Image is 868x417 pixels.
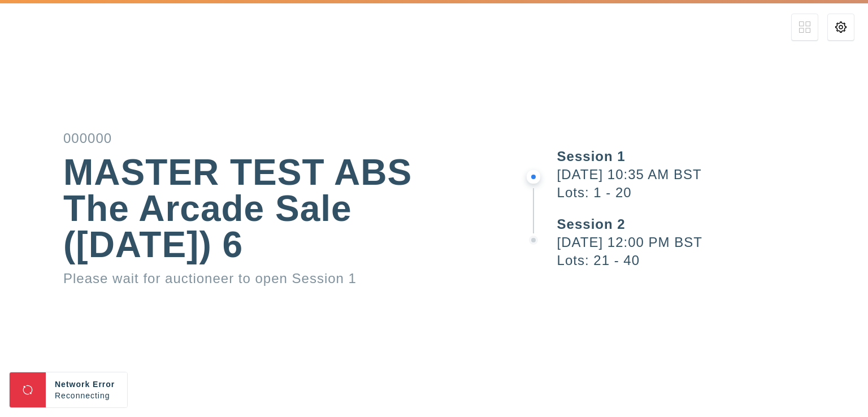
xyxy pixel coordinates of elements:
[55,379,118,390] div: Network Error
[55,390,118,401] div: Reconnecting
[63,272,458,285] div: Please wait for auctioneer to open Session 1
[557,236,868,249] div: [DATE] 12:00 PM BST
[557,150,868,163] div: Session 1
[63,132,458,145] div: 000000
[557,254,868,267] div: Lots: 21 - 40
[557,218,868,231] div: Session 2
[110,391,113,400] span: .
[63,154,458,263] div: MASTER TEST ABS The Arcade Sale ([DATE]) 6
[557,168,868,181] div: [DATE] 10:35 AM BST
[115,391,118,400] span: .
[112,391,115,400] span: .
[557,186,868,199] div: Lots: 1 - 20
